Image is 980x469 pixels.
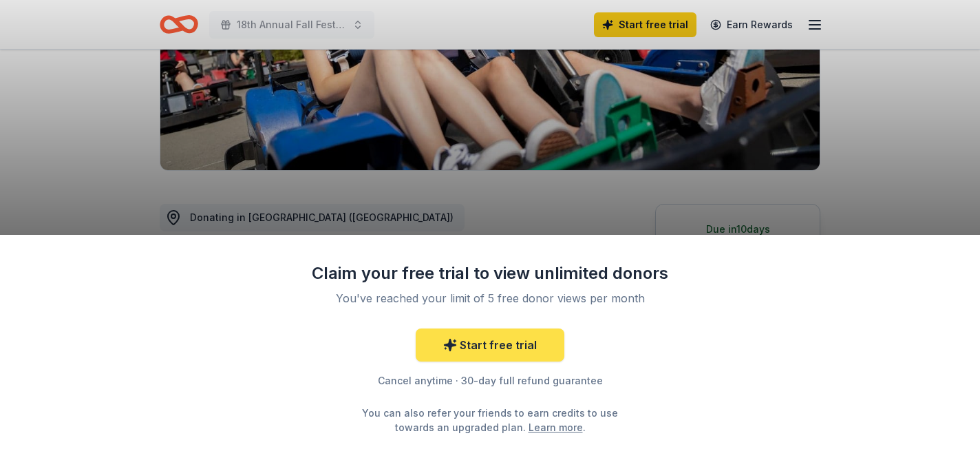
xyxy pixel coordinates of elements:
[529,420,583,435] a: Learn more
[350,406,630,435] div: You can also refer your friends to earn credits to use towards an upgraded plan. .
[416,329,564,362] a: Start free trial
[328,290,652,306] div: You've reached your limit of 5 free donor views per month
[311,262,669,284] div: Claim your free trial to view unlimited donors
[311,373,669,389] div: Cancel anytime · 30-day full refund guarantee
